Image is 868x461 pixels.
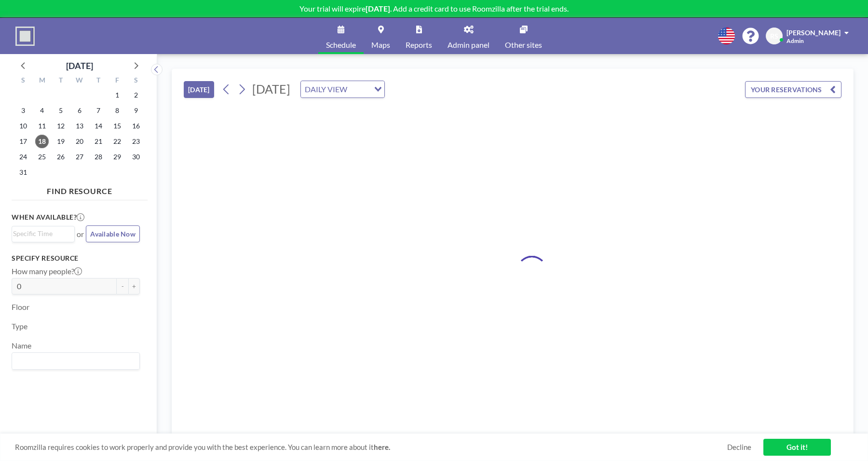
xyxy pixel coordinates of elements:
label: Type [12,321,27,331]
span: Reports [406,41,432,49]
h3: Specify resource [12,254,140,263]
div: Search for option [12,226,74,241]
span: Tuesday, August 12, 2025 [54,119,68,133]
span: Wednesday, August 6, 2025 [73,104,86,117]
span: Maps [371,41,390,49]
span: Sunday, August 31, 2025 [16,166,30,179]
a: Decline [727,443,751,452]
span: Sunday, August 3, 2025 [16,104,30,117]
div: Search for option [301,81,384,98]
span: Saturday, August 9, 2025 [129,104,143,117]
span: Saturday, August 30, 2025 [129,150,143,164]
h4: FIND RESOURCE [12,182,148,196]
span: Friday, August 29, 2025 [110,150,124,164]
span: Friday, August 22, 2025 [110,135,124,148]
a: Got it! [763,439,831,456]
span: Friday, August 15, 2025 [110,119,124,133]
span: Wednesday, August 27, 2025 [73,150,86,164]
span: Saturday, August 16, 2025 [129,119,143,133]
span: Friday, August 8, 2025 [110,104,124,117]
div: T [89,75,108,87]
div: T [52,75,70,87]
span: Saturday, August 23, 2025 [129,135,143,148]
span: Tuesday, August 5, 2025 [54,104,68,117]
span: Sunday, August 17, 2025 [16,135,30,148]
a: Maps [364,18,398,54]
a: Other sites [497,18,550,54]
span: Admin [787,37,804,44]
span: Wednesday, August 13, 2025 [73,119,86,133]
a: Admin panel [440,18,497,54]
span: Thursday, August 21, 2025 [92,135,105,148]
label: Name [12,341,31,350]
span: [PERSON_NAME] [787,28,841,37]
span: Monday, August 18, 2025 [35,135,49,148]
div: F [108,75,126,87]
button: [DATE] [184,81,214,98]
input: Search for option [350,83,368,96]
div: S [14,75,33,87]
span: Tuesday, August 19, 2025 [54,135,68,148]
a: Reports [398,18,440,54]
span: Thursday, August 28, 2025 [92,150,105,164]
span: Monday, August 11, 2025 [35,119,49,133]
span: Other sites [505,41,542,49]
span: Schedule [326,41,356,49]
input: Search for option [13,355,134,367]
div: W [70,75,89,87]
span: Roomzilla requires cookies to work properly and provide you with the best experience. You can lea... [15,443,727,452]
input: Search for option [13,228,69,239]
span: Available Now [90,230,136,238]
span: Monday, August 4, 2025 [35,104,49,117]
span: Thursday, August 7, 2025 [92,104,105,117]
label: How many people? [12,266,82,276]
label: Floor [12,302,29,312]
button: YOUR RESERVATIONS [745,81,841,98]
span: Thursday, August 14, 2025 [92,119,105,133]
span: Sunday, August 10, 2025 [16,119,30,133]
span: or [77,229,84,239]
span: RS [770,32,778,41]
button: + [128,278,140,294]
div: M [33,75,52,87]
span: Sunday, August 24, 2025 [16,150,30,164]
b: [DATE] [366,4,390,13]
span: Wednesday, August 20, 2025 [73,135,86,148]
div: Search for option [12,353,139,369]
a: here. [374,443,390,451]
button: - [117,278,128,294]
span: Tuesday, August 26, 2025 [54,150,68,164]
span: [DATE] [252,82,290,96]
div: [DATE] [66,59,93,72]
div: S [126,75,145,87]
span: Monday, August 25, 2025 [35,150,49,164]
span: Friday, August 1, 2025 [110,88,124,102]
button: Available Now [86,225,140,242]
a: Schedule [318,18,364,54]
span: DAILY VIEW [303,83,349,96]
span: Saturday, August 2, 2025 [129,88,143,102]
span: Admin panel [448,41,489,49]
img: organization-logo [15,27,35,46]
